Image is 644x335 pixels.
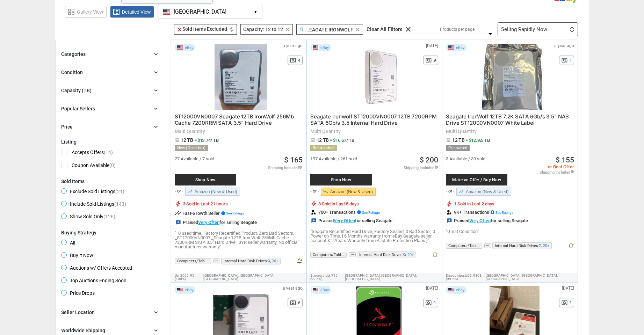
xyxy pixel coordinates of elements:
[349,252,356,257] span: more_horiz
[556,156,574,164] span: $ 155
[456,188,511,196] a: trending_upAmazon (New & Used)
[317,137,329,143] span: 12 TB
[267,259,272,263] i: search
[109,162,116,168] span: (0)
[174,9,226,15] span: [GEOGRAPHIC_DATA]
[198,220,219,225] a: Very Often
[501,27,547,32] div: Selling Rapidly Now
[404,25,412,34] i: clear
[104,150,113,155] span: (14)
[367,27,403,32] div: Clear All Filters
[465,138,490,143] span: = $12.92
[175,274,194,281] span: 95 (100%)
[448,45,454,50] img: USA Flag
[561,299,568,306] span: pageview
[310,113,437,126] span: Seagate Ironwolf ST12000VN0007 12TB 7200RPM SATA 6Gb/s 3.5 Internal Hard Drive
[448,287,454,292] img: USA Flag
[432,252,438,258] i: notification_add
[103,214,115,219] span: (126)
[320,288,329,292] span: eBay
[61,327,105,334] div: Worldwide Shipping
[562,286,574,290] span: [DATE]
[299,27,353,32] span: ...EAGATE IRONWOLF
[446,113,569,126] span: Seagate IronWolf 12TB 7.2K SATA 6Gb/s 3.5" NAS Drive ST12000VN0007 White Label
[61,240,75,248] span: All
[61,277,126,286] span: Top Auctions Ending Soon
[434,58,436,63] span: 9
[334,218,355,223] a: Very Often
[486,274,574,281] span: [GEOGRAPHIC_DATA], [GEOGRAPHIC_DATA],[GEOGRAPHIC_DATA]
[181,137,193,143] span: 12 TB
[290,299,296,306] span: pageview
[310,114,437,126] a: Seagate Ironwolf ST12000VN0007 12TB 7200RPM SATA 6Gb/s 3.5 Internal Hard Drive
[447,210,451,214] img: review.svg
[183,202,228,206] span: 3 Sold in Last 21 hours
[446,167,519,185] a: Make an Offer / Buy Now
[357,252,416,258] span: Internal Hard Disk Drives
[446,200,453,207] i: bolt
[434,301,436,305] span: 1
[446,189,455,193] div: - or -
[362,211,380,214] span: See Ratings
[61,213,115,222] span: Show Sold Only
[540,170,574,174] span: Shipping Included
[177,27,182,32] i: clear
[568,242,574,250] button: notification_add
[298,301,301,305] span: 6
[152,105,159,112] i: chevron_right
[77,9,103,14] span: Gallery View
[163,9,170,15] img: US Flag
[185,188,240,196] a: trending_upAmazon (New & Used)
[425,57,432,64] span: pageview
[318,210,380,214] span: 700+ Transactions
[346,138,354,143] span: / TB
[310,189,319,193] div: - or -
[67,8,75,16] span: grid_view
[229,27,234,32] i: autorenew
[310,167,384,185] a: Shop Now
[243,27,283,32] span: Capacity: 12 to 12
[152,87,159,94] i: chevron_right
[61,265,132,273] span: Auctions w/ Offers Accepted
[404,165,438,170] span: Shipping Included
[446,145,470,151] div: Pre-owned
[310,229,438,243] p: "Seagate Recertified Hard Drive, Factory Sealed, 0 Bad Sector, 0 Power on Time. [ 6 Months warran...
[425,299,432,306] span: pageview
[357,210,361,214] i: info
[283,286,303,290] span: a year ago
[283,44,303,48] span: a year ago
[484,243,491,248] button: more_horiz
[345,274,438,281] span: [GEOGRAPHIC_DATA], [GEOGRAPHIC_DATA],[GEOGRAPHIC_DATA]
[210,138,218,143] span: / TB
[561,57,568,64] span: pageview
[61,230,159,235] div: Buying Strategy
[420,156,438,164] span: $ 200
[298,58,301,63] span: 4
[284,156,303,164] a: $ 165
[177,26,227,32] span: Sold Items Excluded
[221,258,281,264] span: Internal Hard Disk Drives
[495,211,513,214] span: See Ratings
[447,218,452,224] i: reviews
[538,243,543,248] i: search
[570,58,572,63] span: 1
[330,138,354,143] span: = $16.67
[310,200,317,207] i: bolt
[484,243,491,248] span: more_horiz
[446,243,482,249] span: Computers/Tabl...
[349,252,356,257] button: more_horiz
[446,156,485,161] span: 3 Available / 30 sold
[426,44,438,48] span: [DATE]
[61,87,92,94] div: Capacity (TB)
[175,231,303,249] p: "_0 used time, Factory Recertified Product, Zero Bad Sectors,_ _ST12000VN0007 _Seagate 12TB Iron ...
[312,287,319,292] img: USA Flag
[213,258,220,263] span: more_horiz
[446,274,482,281] span: 9308 (99.2%)
[61,139,159,145] div: Listing
[175,167,248,185] a: Shop Now
[454,202,494,206] span: 1 Sold in Last 2 days
[554,44,574,48] span: a year ago
[434,165,438,169] i: info
[446,114,569,126] a: Seagate IronWolf 12TB 7.2K SATA 6Gb/s 3.5" NAS Drive ST12000VN0007 White Label
[570,301,572,305] span: 1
